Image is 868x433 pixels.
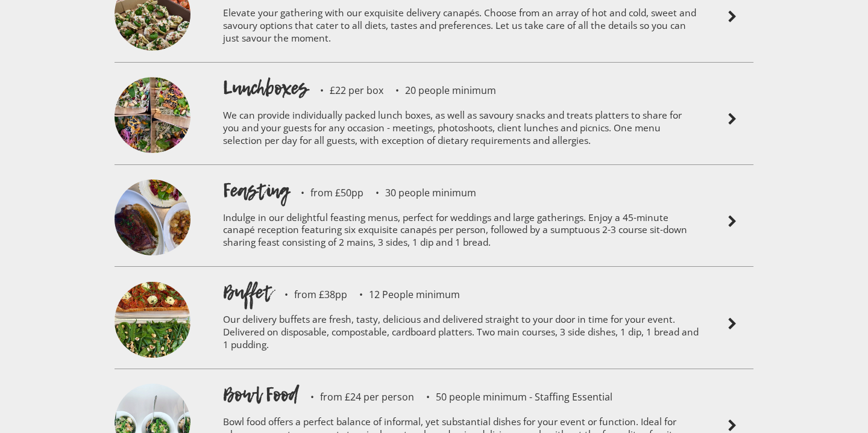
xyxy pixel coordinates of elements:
[223,204,699,261] p: Indulge in our delightful feasting menus, perfect for weddings and large gatherings. Enjoy a 45-m...
[223,75,308,101] h1: Lunchboxes
[223,177,289,204] h1: Feasting
[308,86,383,95] p: £22 per box
[414,392,612,402] p: 50 people minimum - Staffing Essential
[289,188,363,198] p: from £50pp
[223,381,298,408] h1: Bowl Food
[383,86,496,95] p: 20 people minimum
[272,290,347,299] p: from £38pp
[223,101,699,158] p: We can provide individually packed lunch boxes, as well as savoury snacks and treats platters to ...
[223,305,699,363] p: Our delivery buffets are fresh, tasty, delicious and delivered straight to your door in time for ...
[363,188,476,198] p: 30 people minimum
[298,392,414,402] p: from £24 per person
[347,290,460,299] p: 12 People minimum
[223,279,272,305] h1: Buffet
